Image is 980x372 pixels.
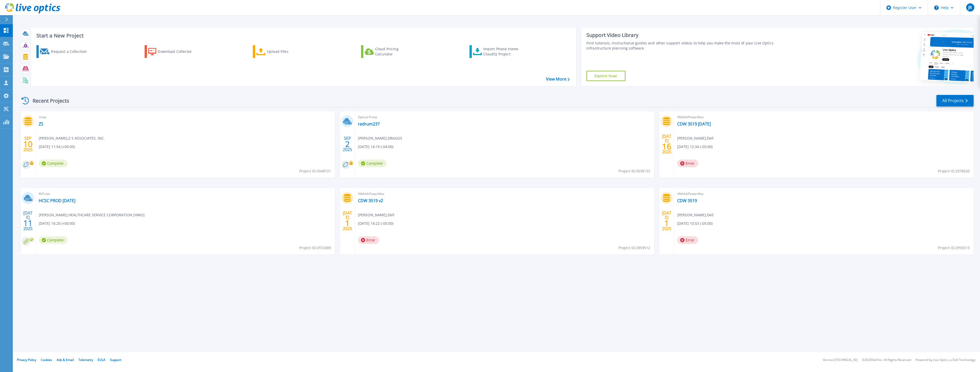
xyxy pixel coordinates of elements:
[39,212,145,218] span: [PERSON_NAME] , HEALTHCARE SERVICE CORPORATION [HMO]
[677,191,970,197] span: VMAX4/PowerMax
[358,114,651,120] span: Optical Prime
[20,94,76,107] div: Recent Projects
[586,32,792,38] div: Support Video Library
[299,245,331,251] span: Project ID: 2972689
[78,358,93,362] a: Telemetry
[36,33,569,38] h3: Start a New Project
[586,71,625,81] a: Explore Now!
[358,160,387,167] span: Complete
[23,142,33,146] span: 10
[938,168,970,174] span: Project ID: 2978620
[483,46,523,57] div: Import Phone Home CloudIQ Project
[358,144,393,150] span: [DATE] 14:19 (-04:00)
[51,46,92,57] div: Request a Collection
[39,135,105,141] span: [PERSON_NAME] , Z S ASSOCIATES, INC.
[23,211,33,230] div: [DATE] 2025
[39,160,67,167] span: Complete
[39,236,67,244] span: Complete
[936,95,974,106] a: All Projects
[145,45,202,58] a: Download Collector
[662,211,672,230] div: [DATE] 2025
[677,135,714,141] span: [PERSON_NAME] , Dell
[358,135,402,141] span: [PERSON_NAME] , DRAGOS
[862,358,911,362] li: © 2025 Dell Inc. All Rights Reserved
[39,198,75,203] a: HCSC PROD [DATE]
[39,114,332,120] span: Unity
[39,191,332,197] span: RVTools
[343,135,352,153] div: SEP 2025
[57,358,74,362] a: Ads & Email
[677,198,697,203] a: CDW 3519
[158,46,199,57] div: Download Collector
[968,5,972,9] span: JR
[677,121,711,126] a: CDW 3519 [DATE]
[39,121,43,126] a: ZS
[17,358,36,362] a: Privacy Policy
[823,358,857,362] li: Version: [TECHNICAL_ID]
[677,221,713,226] span: [DATE] 10:53 (-05:00)
[677,160,698,167] span: Error
[358,236,379,244] span: Error
[677,236,698,244] span: Error
[345,142,350,146] span: 2
[41,358,52,362] a: Cookies
[938,245,970,251] span: Project ID: 2959213
[618,245,650,251] span: Project ID: 2959512
[358,212,394,218] span: [PERSON_NAME] , Dell
[358,198,383,203] a: CDW 3519 v2
[98,358,105,362] a: EULA
[916,358,975,362] li: Powered by Live Optics, a Dell Technology
[664,221,669,225] span: 1
[267,46,308,57] div: Upload Files
[345,221,350,225] span: 1
[586,41,792,51] div: Find tutorials, instructional guides and other support videos to help you make the most of your L...
[39,144,75,150] span: [DATE] 11:54 (+00:00)
[662,135,672,153] div: [DATE] 2025
[253,45,310,58] a: Upload Files
[343,211,352,230] div: [DATE] 2025
[110,358,121,362] a: Support
[375,46,416,57] div: Cloud Pricing Calculator
[23,135,33,153] div: SEP 2025
[39,221,75,226] span: [DATE] 16:20 (+00:00)
[677,144,713,150] span: [DATE] 12:34 (-05:00)
[358,191,651,197] span: VMAX4/PowerMax
[36,45,94,58] a: Request a Collection
[358,221,393,226] span: [DATE] 14:22 (-05:00)
[358,121,380,126] a: redrum237
[23,221,33,225] span: 11
[662,144,671,149] span: 16
[361,45,418,58] a: Cloud Pricing Calculator
[677,114,970,120] span: VMAX4/PowerMax
[618,168,650,174] span: Project ID: 3038133
[677,212,714,218] span: [PERSON_NAME] , Dell
[546,77,570,82] a: View More
[299,168,331,174] span: Project ID: 3048721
